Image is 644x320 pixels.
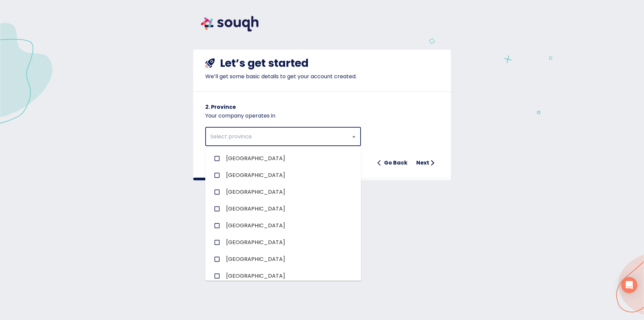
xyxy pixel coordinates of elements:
h4: Let’s get started [220,56,309,70]
span: [GEOGRAPHIC_DATA] [226,255,285,263]
img: shuttle [205,58,215,68]
span: [GEOGRAPHIC_DATA] [226,222,285,230]
button: Go Back [375,156,410,170]
p: We’ll get some basic details to get your account created. [205,73,439,81]
h6: Go Back [384,158,408,168]
input: Select province [208,130,339,143]
span: [GEOGRAPHIC_DATA] [226,272,285,280]
img: souqh logo [193,8,266,39]
p: Your company operates in [205,112,439,120]
h6: 2. Province [205,102,439,112]
span: [GEOGRAPHIC_DATA] [226,171,285,179]
span: [GEOGRAPHIC_DATA] [226,205,285,213]
div: Open Intercom Messenger [621,277,637,293]
span: [GEOGRAPHIC_DATA] [226,154,285,163]
span: [GEOGRAPHIC_DATA] [226,188,285,196]
span: [GEOGRAPHIC_DATA] [226,238,285,246]
button: Close [349,132,359,141]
